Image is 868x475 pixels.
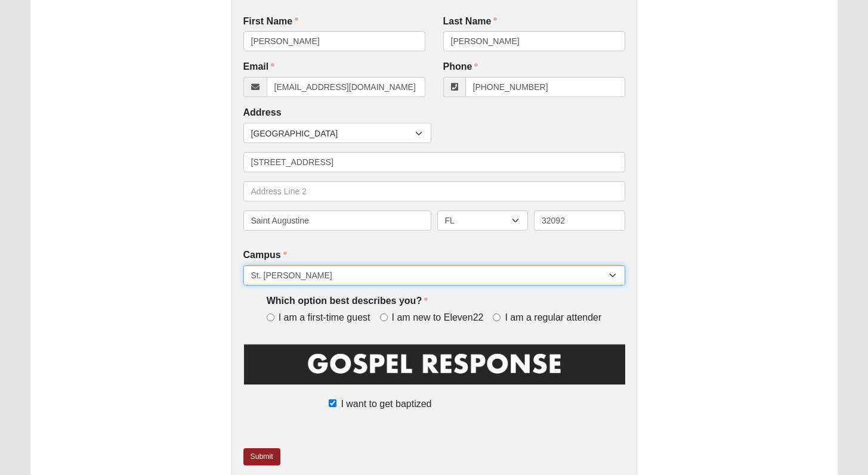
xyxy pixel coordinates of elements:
[341,397,431,411] span: I want to get baptized
[243,210,431,231] input: City
[443,60,478,74] label: Phone
[243,15,299,29] label: First Name
[505,311,601,325] span: I am a regular attender
[243,60,275,74] label: Email
[243,249,287,262] label: Campus
[493,313,501,321] input: I am a regular attender
[267,294,428,308] label: Which option best describes you?
[243,448,280,465] a: Submit
[392,311,484,325] span: I am new to Eleven22
[243,106,282,120] label: Address
[243,342,625,395] img: GospelResponseBLK.png
[534,210,625,231] input: Zip
[380,313,388,321] input: I am new to Eleven22
[243,152,625,172] input: Address Line 1
[267,313,274,321] input: I am a first-time guest
[243,181,625,201] input: Address Line 2
[443,15,498,29] label: Last Name
[279,311,370,325] span: I am a first-time guest
[329,399,336,407] input: I want to get baptized
[251,123,415,144] span: [GEOGRAPHIC_DATA]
